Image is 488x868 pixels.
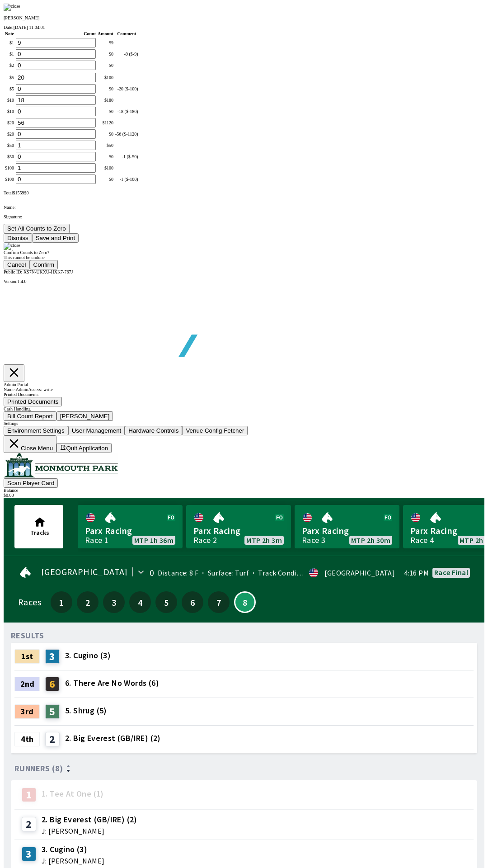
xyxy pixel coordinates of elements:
[125,426,182,435] button: Hardware Controls
[45,649,60,664] div: 3
[4,233,32,243] button: Dismiss
[42,844,104,855] span: 3. Cugino (3)
[42,857,104,864] span: J: [PERSON_NAME]
[98,98,113,103] div: $ 180
[98,63,113,68] div: $ 0
[5,118,14,128] td: $ 20
[4,4,20,11] img: close
[249,568,328,577] span: Track Condition: Firm
[4,15,484,20] p: [PERSON_NAME]
[15,31,96,37] th: Count
[4,260,30,269] button: Cancel
[4,387,484,392] div: Name: Admin Access: write
[105,599,122,605] span: 3
[45,677,60,691] div: 6
[98,109,113,114] div: $ 0
[78,505,183,548] a: Parx RacingRace 1MTP 1h 36m
[5,129,14,139] td: $ 20
[4,255,484,260] div: This cannot be undone
[77,591,99,613] button: 2
[14,677,40,691] div: 2nd
[4,406,484,411] div: Cash Handling
[14,25,45,30] span: [DATE] 11:04:01
[5,174,14,184] td: $ 100
[5,163,14,173] td: $ 100
[98,177,113,182] div: $ 0
[4,382,484,387] div: Admin Portal
[404,569,429,576] span: 4:16 PM
[115,154,138,159] div: -1 ($-50)
[41,568,128,576] span: [GEOGRAPHIC_DATA]
[14,765,63,772] span: Runners (8)
[134,537,174,544] span: MTP 1h 36m
[155,591,177,613] button: 5
[98,120,113,125] div: $ 1120
[85,525,175,537] span: Parx Racing
[4,397,62,406] button: Printed Documents
[98,132,113,137] div: $ 0
[42,814,137,826] span: 2. Big Everest (GB/IRE) (2)
[410,537,434,544] div: Race 4
[98,143,113,148] div: $ 50
[53,599,70,605] span: 1
[98,86,113,91] div: $ 0
[11,632,44,639] div: RESULTS
[42,788,104,800] span: 1. Tee At One (1)
[184,599,201,605] span: 6
[56,411,113,421] button: [PERSON_NAME]
[65,732,161,744] span: 2. Big Everest (GB/IRE) (2)
[4,25,484,30] div: Date:
[193,537,217,544] div: Race 2
[4,488,484,493] div: Balance
[5,60,14,71] td: $ 2
[193,525,284,537] span: Parx Racing
[103,591,125,613] button: 3
[51,591,72,613] button: 1
[5,151,14,162] td: $ 50
[22,788,36,802] div: 1
[351,537,390,544] span: MTP 2h 30m
[4,453,118,477] img: venue logo
[14,764,474,773] div: Runners (8)
[97,31,114,37] th: Amount
[208,591,230,613] button: 7
[14,649,40,664] div: 1st
[5,72,14,83] td: $ 5
[4,224,70,233] button: Set All Counts to Zero
[295,505,399,548] a: Parx RacingRace 3MTP 2h 30m
[4,392,484,397] div: Printed Documents
[4,279,484,284] div: Version 1.4.0
[30,528,49,537] span: Tracks
[4,205,484,210] p: Name:
[115,86,138,91] div: -20 ($-100)
[302,537,325,544] div: Race 3
[4,478,58,488] button: Scan Player Card
[79,599,96,605] span: 2
[4,426,68,435] button: Environment Settings
[129,591,151,613] button: 4
[14,704,40,719] div: 3rd
[4,190,484,195] div: Total
[4,250,484,255] div: Confirm Counts to Zero?
[4,411,56,421] button: Bill Count Report
[186,505,291,548] a: Parx RacingRace 2MTP 2h 3m
[434,569,468,576] div: Race final
[65,677,159,689] span: 6. There Are No Words (6)
[4,214,484,219] p: Signature:
[115,109,138,114] div: -18 ($-180)
[98,165,113,170] div: $ 100
[65,705,107,717] span: 5. Shrug (5)
[5,84,14,94] td: $ 5
[4,493,484,498] div: $ 0.00
[246,537,282,544] span: MTP 2h 3m
[158,568,198,577] span: Distance: 8 F
[14,505,63,548] button: Tracks
[23,269,73,274] span: XS7N-UKXU-HXK7-767J
[150,569,154,576] div: 0
[4,269,484,274] div: Public ID:
[13,190,24,195] span: $ 1559
[5,140,14,151] td: $ 50
[98,40,113,45] div: $ 9
[237,600,253,604] span: 8
[56,443,112,453] button: Quit Application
